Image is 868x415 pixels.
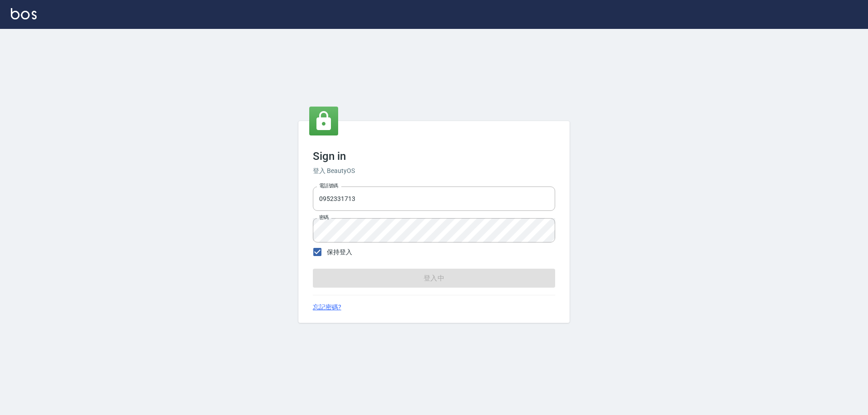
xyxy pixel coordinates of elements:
img: Logo [11,8,37,19]
span: 保持登入 [327,247,352,257]
h6: 登入 BeautyOS [313,166,555,176]
label: 密碼 [319,214,329,221]
h3: Sign in [313,150,555,163]
label: 電話號碼 [319,182,338,189]
a: 忘記密碼? [313,303,341,312]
